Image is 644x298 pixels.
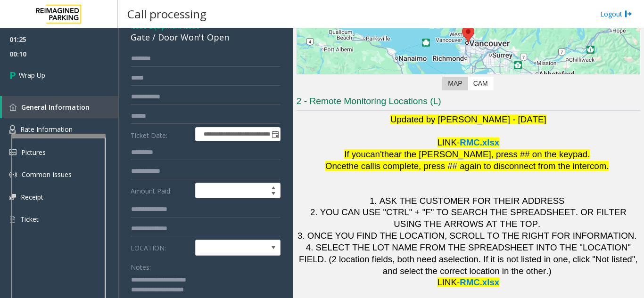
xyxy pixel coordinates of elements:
[267,183,280,191] span: Increase value
[366,149,384,159] span: can't
[123,2,211,25] h3: Call processing
[297,95,640,111] h3: 2 - Remote Monitoring Locations (L)
[437,137,456,147] span: LINK
[9,125,16,134] img: 'icon'
[21,103,90,112] span: General Information
[370,196,565,206] span: 1. ASK THE CUSTOMER FOR THEIR ADDRESS
[325,161,347,171] span: Once
[297,231,636,241] span: 3. ONCE YOU FIND THE LOCATION, SCROLL TO THE RIGHT FOR INFORMATION.
[131,31,281,44] div: Gate / Door Won't Open
[128,183,193,199] label: Amount Paid:
[383,254,640,276] span: . If it is not listed in one, click "Not listed", and select the correct location in the other.)
[131,259,151,272] label: Notes:
[9,194,16,200] img: 'icon'
[344,149,366,159] span: If you
[390,114,546,124] span: Updated by [PERSON_NAME] - [DATE]
[457,277,460,287] span: -
[19,70,45,80] span: Wrap Up
[2,96,118,118] a: General Information
[437,277,456,287] span: LINK
[20,125,73,134] span: Rate Information
[9,171,17,178] img: 'icon'
[442,77,468,90] label: Map
[625,9,632,19] img: logout
[460,279,499,287] a: RMC.xlsx
[270,128,280,141] span: Toggle popup
[460,137,499,147] span: RMC.xlsx
[267,191,280,198] span: Decrease value
[457,137,460,147] span: -
[444,254,479,264] span: selection
[9,104,17,111] img: 'icon'
[462,25,474,43] div: 601 West Cordova Street, Vancouver, BC
[347,161,374,171] span: the call
[600,9,632,19] a: Logout
[128,240,193,256] label: LOCATION:
[468,77,494,90] label: CAM
[9,215,16,224] img: 'icon'
[460,277,499,287] span: RMC.xlsx
[128,127,193,141] label: Ticket Date:
[310,207,629,229] span: 2. YOU CAN USE "CTRL" + "F" TO SEARCH THE SPREADSHEET. OR FILTER USING THE ARROWS AT THE TOP.
[374,161,609,171] span: is complete, press ## again to disconnect from the intercom.
[147,22,199,31] span: -
[299,242,633,264] span: 4. SELECT THE LOT NAME FROM THE SPREADSHEET INTO THE "LOCATION" FIELD. (2 location fields, both n...
[9,149,17,155] img: 'icon'
[384,149,590,159] span: hear the [PERSON_NAME], press ## on the keypad.
[460,139,499,147] a: RMC.xlsx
